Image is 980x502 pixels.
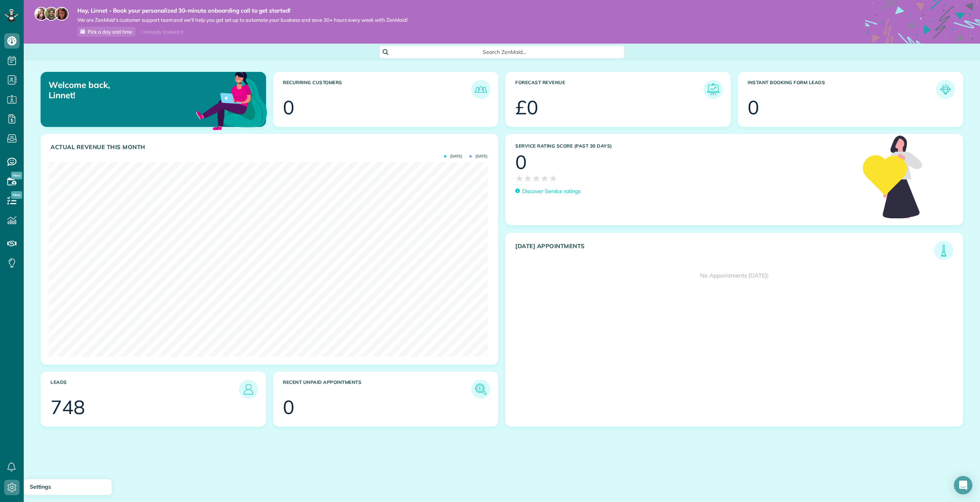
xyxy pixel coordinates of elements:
img: michelle-19f622bdf1676172e81f8f8fba1fb50e276960ebfe0243fe18214015130c80e4.jpg [55,7,69,21]
div: £0 [515,98,538,117]
div: 0 [515,153,527,172]
span: Pick a day and time [88,29,132,35]
h3: Instant Booking Form Leads [748,80,936,99]
div: 0 [748,98,759,117]
a: Settings [24,479,112,495]
img: jorge-587dff0eeaa6aab1f244e6dc62b8924c3b6ad411094392a53c71c6c4a576187d.jpg [44,7,58,21]
span: [DATE] [444,154,462,158]
div: I already booked it [137,27,188,37]
img: icon_unpaid_appointments-47b8ce3997adf2238b356f14209ab4cced10bd1f174958f3ca8f1d0dd7fffeee.png [473,382,488,397]
a: Pick a day and time [77,27,136,37]
img: icon_form_leads-04211a6a04a5b2264e4ee56bc0799ec3eb69b7e499cbb523a139df1d13a81ae0.png [938,82,953,97]
img: icon_recurring_customers-cf858462ba22bcd05b5a5880d41d6543d210077de5bb9ebc9590e49fd87d84ed.png [473,82,488,97]
h3: Recurring Customers [283,80,471,99]
span: ★ [532,172,541,185]
span: ★ [515,172,524,185]
p: Discover Service ratings [522,187,581,195]
div: 748 [51,398,85,417]
h3: Leads [51,380,239,399]
div: 0 [283,98,294,117]
span: [DATE] [469,154,487,158]
span: We are ZenMaid’s customer support team and we’ll help you get set up to automate your business an... [77,17,408,23]
h3: Recent unpaid appointments [283,380,471,399]
div: Open Intercom Messenger [954,476,972,494]
h3: Service Rating score (past 30 days) [515,143,855,149]
h3: Actual Revenue this month [51,144,490,151]
span: New [11,172,22,179]
img: icon_todays_appointments-901f7ab196bb0bea1936b74009e4eb5ffbc2d2711fa7634e0d609ed5ef32b18b.png [936,243,951,258]
a: Discover Service ratings [515,187,581,195]
span: Settings [30,483,51,490]
span: ★ [524,172,532,185]
div: 0 [283,398,294,417]
img: maria-72a9807cf96188c08ef61303f053569d2e2a8a1cde33d635c8a3ac13582a053d.jpg [34,7,48,21]
h3: [DATE] Appointments [515,243,934,260]
h3: Forecast Revenue [515,80,704,99]
p: Welcome back, Linnet! [49,80,195,100]
span: ★ [541,172,549,185]
strong: Hey, Linnet - Book your personalized 30-minute onboarding call to get started! [77,7,408,15]
span: New [11,191,22,199]
img: icon_forecast_revenue-8c13a41c7ed35a8dcfafea3cbb826a0462acb37728057bba2d056411b612bbbe.png [706,82,721,97]
div: No Appointments [DATE]! [506,260,963,291]
span: ★ [549,172,557,185]
img: dashboard_welcome-42a62b7d889689a78055ac9021e634bf52bae3f8056760290aed330b23ab8690.png [194,63,269,137]
img: icon_leads-1bed01f49abd5b7fead27621c3d59655bb73ed531f8eeb49469d10e621d6b896.png [241,382,256,397]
